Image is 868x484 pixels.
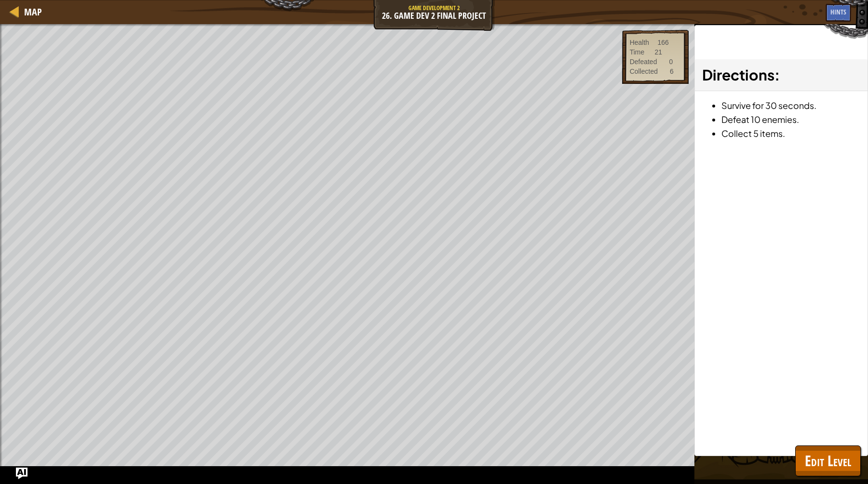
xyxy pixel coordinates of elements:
div: Defeated [630,57,657,67]
span: Map [24,5,42,18]
a: Map [19,5,42,18]
div: 166 [657,38,668,47]
div: Time [630,47,645,57]
span: Hints [830,7,846,16]
span: Directions [702,66,774,84]
div: 0 [669,57,673,67]
li: Defeat 10 enemies. [721,112,860,126]
span: Edit Level [805,451,851,471]
div: 6 [670,67,674,76]
div: Collected [630,67,658,76]
h3: : [702,64,860,86]
div: 21 [654,47,662,57]
li: Collect 5 items. [721,126,860,140]
button: Ask AI [16,468,27,479]
div: Health [630,38,649,47]
button: Edit Level [795,445,861,476]
li: Survive for 30 seconds. [721,98,860,112]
